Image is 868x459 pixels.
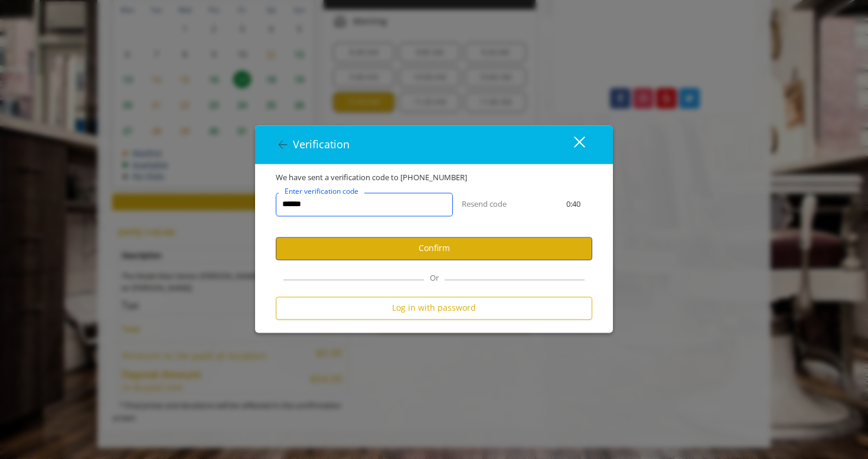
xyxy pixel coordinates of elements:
span: Verification [293,137,350,151]
button: Confirm [276,237,592,260]
span: Or [424,272,445,283]
label: Enter verification code [279,185,364,197]
button: Log in with password [276,297,592,320]
button: close dialog [552,132,592,157]
div: close dialog [560,136,584,154]
input: verificationCodeText [276,193,453,216]
div: We have sent a verification code to [PHONE_NUMBER] [267,171,601,184]
div: 0:40 [546,198,601,210]
button: Resend code [462,198,507,210]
